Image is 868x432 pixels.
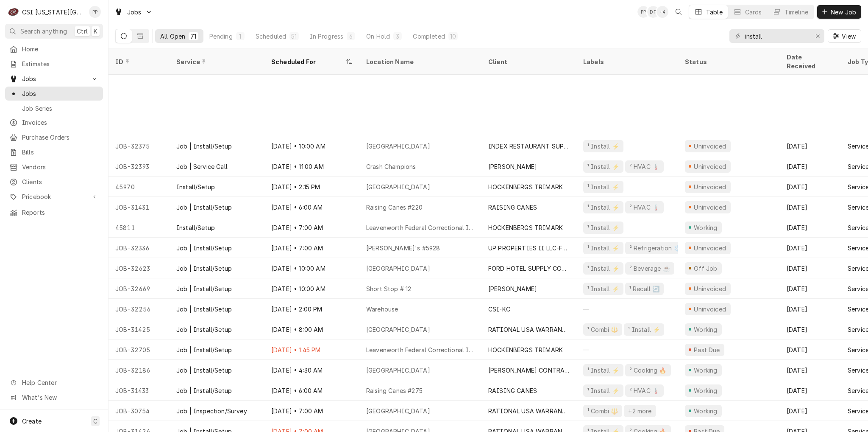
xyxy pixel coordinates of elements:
div: Job | Install/Setup [176,366,232,375]
div: 51 [291,32,297,41]
div: JOB-31425 [108,319,170,339]
div: Pending [209,32,233,41]
div: ¹ Install ⚡️ [587,284,620,293]
div: Job | Install/Setup [176,284,232,293]
div: On Hold [366,32,390,41]
div: ² Cooking 🔥 [629,366,668,375]
div: [DATE] [780,258,841,278]
div: HOCKENBERGS TRIMARK [488,345,563,354]
div: Uninvoiced [693,182,727,191]
div: ¹ Recall 🔄 [629,284,661,293]
span: View [840,32,857,41]
div: ¹ Install ⚡️ [587,386,620,395]
div: [GEOGRAPHIC_DATA] [366,264,430,273]
div: [GEOGRAPHIC_DATA] [366,325,430,334]
div: Uninvoiced [693,142,727,151]
div: Job | Install/Setup [176,203,232,212]
div: Scheduled For [271,57,344,66]
div: HOCKENBERGS TRIMARK [488,182,563,191]
span: Home [22,45,99,53]
a: Home [5,42,103,56]
span: Invoices [22,118,99,127]
div: Working [693,386,718,395]
div: Philip Potter's Avatar [637,6,649,18]
div: [DATE] • 10:00 AM [264,278,359,299]
div: RATIONAL USA WARRANTY [488,325,570,334]
div: ² HVAC 🌡️ [629,162,660,171]
div: [DATE] [780,380,841,401]
div: ¹ Install ⚡️ [587,182,620,191]
div: [DATE] • 7:00 AM [264,401,359,421]
button: Open search [672,5,685,19]
button: View [828,29,861,43]
div: ¹ Install ⚡️ [587,244,620,252]
div: Timeline [785,8,808,17]
div: Date Received [787,53,832,70]
div: Raising Canes #275 [366,386,423,395]
div: [DATE] [780,401,841,421]
button: New Job [817,5,861,19]
div: 1 [238,32,243,41]
div: [DATE] [780,360,841,380]
div: RATIONAL USA WARRANTY [488,407,570,415]
div: Uninvoiced [693,284,727,293]
div: [DATE] • 6:00 AM [264,380,359,401]
div: JOB-32186 [108,360,170,380]
div: Install/Setup [176,182,215,191]
a: Go to Jobs [111,5,156,19]
div: Leavenworth Federal Correctional Institution [366,345,475,354]
div: ¹ Combi 🔱 [587,407,619,415]
div: ¹ Install ⚡️ [587,264,620,273]
div: [DATE] • 2:15 PM [264,177,359,197]
div: Job | Install/Setup [176,386,232,395]
div: [PERSON_NAME]'s #5928 [366,244,440,252]
div: Uninvoiced [693,203,727,212]
div: 10 [450,32,456,41]
span: Jobs [127,8,142,17]
a: Jobs [5,87,103,101]
div: [DATE] [780,238,841,258]
div: ¹ Install ⚡️ [587,366,620,375]
div: ¹ Install ⚡️ [587,203,620,212]
div: Job | Service Call [176,162,228,171]
div: [DATE] • 1:45 PM [264,339,359,360]
div: [DATE] • 10:00 AM [264,136,359,156]
span: Create [22,418,42,425]
div: Working [693,407,718,415]
div: [DATE] [780,136,841,156]
div: [DATE] [780,217,841,238]
div: CSI Kansas City.'s Avatar [8,6,19,18]
div: [DATE] [780,278,841,299]
span: Pricebook [22,192,86,201]
button: Erase input [811,29,824,43]
span: Help Center [22,378,98,387]
span: Vendors [22,163,99,171]
div: INDEX RESTAURANT SUPPLY INC [488,142,570,151]
span: Clients [22,177,99,186]
div: JOB-30754 [108,401,170,421]
div: [PERSON_NAME] [488,284,537,293]
div: 45970 [108,177,170,197]
div: Cards [745,8,762,17]
div: FORD HOTEL SUPPLY COMPANY [488,264,570,273]
div: UP PROPERTIES II LLC-FAZOLI'S RESTAURANT [488,244,570,252]
div: ² Refrigeration ❄️ [629,244,682,252]
div: Client [488,57,568,66]
div: All Open [160,32,185,41]
div: Uninvoiced [693,305,727,314]
div: [DATE] • 10:00 AM [264,258,359,278]
div: Working [693,366,718,375]
div: Job | Install/Setup [176,142,232,151]
input: Keyword search [745,29,808,43]
div: Job | Install/Setup [176,244,232,252]
div: Past Due [693,345,721,354]
div: [DATE] • 11:00 AM [264,156,359,177]
div: JOB-32669 [108,278,170,299]
div: ¹ Combi 🔱 [587,325,619,334]
div: [DATE] • 4:30 AM [264,360,359,380]
div: Job | Inspection/Survey [176,407,247,415]
div: ¹ Install ⚡️ [587,162,620,171]
div: Job | Install/Setup [176,305,232,314]
div: In Progress [310,32,344,41]
a: Purchase Orders [5,130,103,144]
